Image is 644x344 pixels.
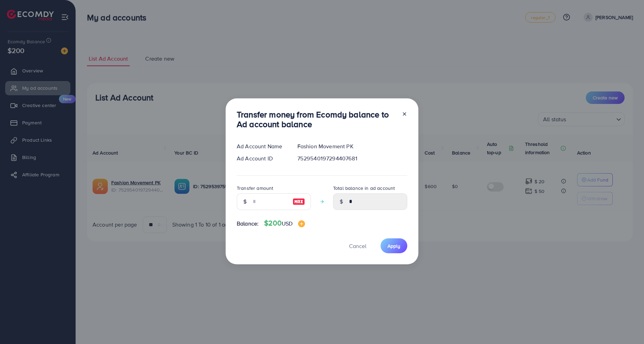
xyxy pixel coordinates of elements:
span: USD [282,220,293,227]
label: Transfer amount [237,185,273,192]
label: Total balance in ad account [333,185,395,192]
div: 7529540197294407681 [292,155,413,162]
span: Cancel [349,242,366,250]
button: Cancel [340,238,375,253]
h3: Transfer money from Ecomdy balance to Ad account balance [237,109,396,130]
span: Balance: [237,220,259,228]
img: image [298,220,305,227]
div: Ad Account ID [231,155,292,162]
div: Fashion Movement PK [292,142,413,150]
div: Ad Account Name [231,142,292,150]
img: image [293,197,305,206]
h4: $200 [264,219,305,228]
span: Apply [388,242,400,249]
button: Apply [381,238,407,253]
